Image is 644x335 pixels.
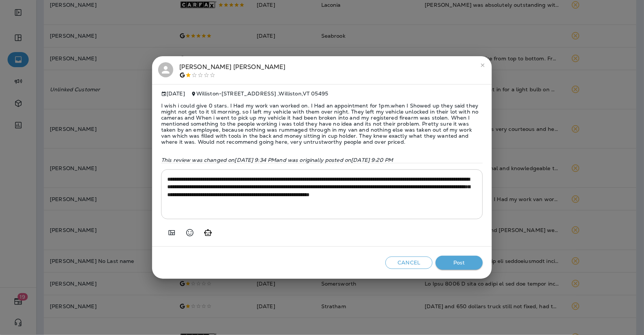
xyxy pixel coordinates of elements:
[161,97,483,151] span: I wish i could give 0 stars. I Had my work van worked on. I Had an appointment for 1pm.when I Sho...
[477,59,489,71] button: close
[200,225,216,240] button: Generate AI response
[385,257,433,269] button: Cancel
[276,157,393,163] span: and was originally posted on [DATE] 9:20 PM
[164,225,179,240] button: Add in a premade template
[161,91,185,97] span: [DATE]
[179,62,286,78] div: [PERSON_NAME] [PERSON_NAME]
[161,157,483,163] p: This review was changed on [DATE] 9:34 PM
[182,225,197,240] button: Select an emoji
[196,90,328,97] span: Williston - [STREET_ADDRESS] , Williston , VT 05495
[436,256,483,270] button: Post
